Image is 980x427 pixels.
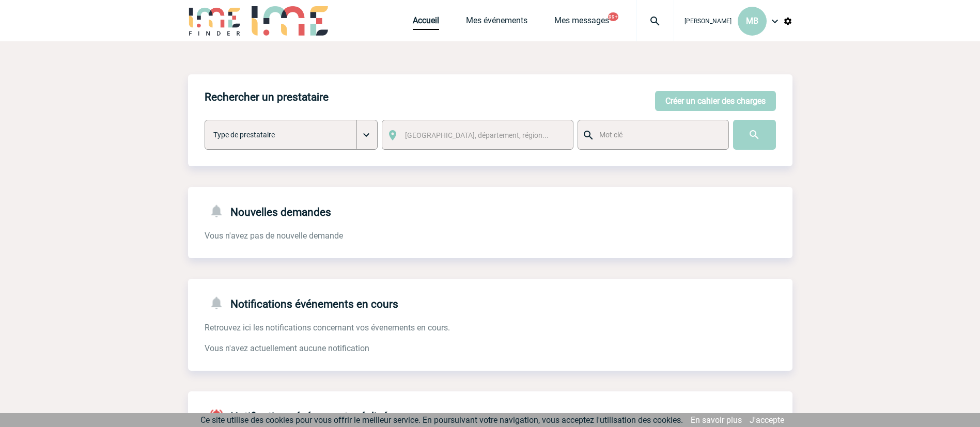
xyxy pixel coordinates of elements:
img: notifications-active-24-px-r.png [209,408,230,423]
button: 99+ [608,12,618,21]
span: [GEOGRAPHIC_DATA], département, région... [405,131,549,139]
span: MB [746,16,758,26]
span: Vous n'avez actuellement aucune notification [205,343,369,353]
a: J'accepte [750,415,784,425]
a: Mes événements [466,15,527,30]
span: [PERSON_NAME] [685,18,732,25]
span: Retrouvez ici les notifications concernant vos évenements en cours. [205,323,450,333]
h4: Nouvelles demandes [205,203,331,218]
h4: Notifications événements en cours [205,295,398,310]
span: Vous n'avez pas de nouvelle demande [205,231,343,241]
a: Mes messages [554,15,609,30]
img: IME-Finder [188,6,242,36]
a: En savoir plus [691,415,742,425]
img: notifications-24-px-g.png [209,295,230,310]
h4: Notifications événements réalisés [205,408,394,423]
input: Submit [733,120,776,150]
a: Accueil [413,15,439,30]
h4: Rechercher un prestataire [205,91,329,103]
span: Ce site utilise des cookies pour vous offrir le meilleur service. En poursuivant votre navigation... [200,415,683,425]
input: Mot clé [597,128,719,141]
img: notifications-24-px-g.png [209,203,230,218]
